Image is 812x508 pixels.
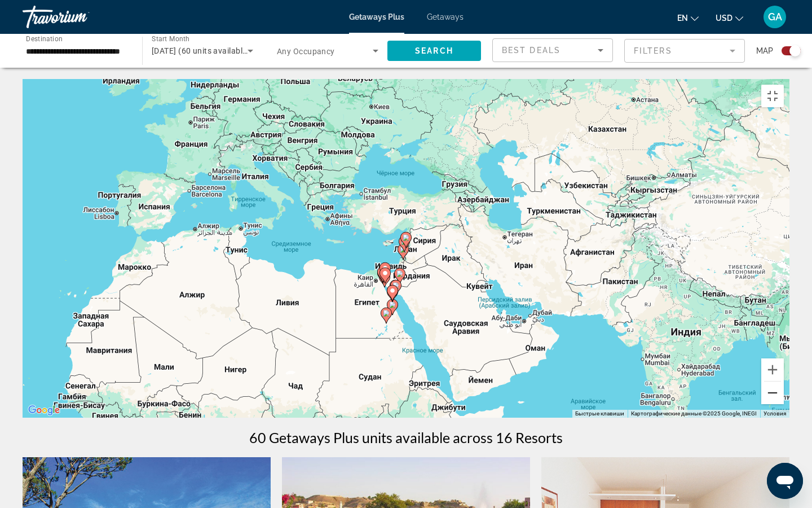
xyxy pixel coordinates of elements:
span: en [677,14,688,23]
a: Условия (ссылка откроется в новой вкладке) [764,410,786,417]
button: Change currency [716,10,743,26]
iframe: Кнопка запуска окна обмена сообщениями [767,463,803,499]
a: Getaways Plus [349,12,404,21]
span: [DATE] (60 units available) [152,46,250,55]
button: Уменьшить [761,382,784,404]
button: Filter [624,38,745,63]
button: Увеличить [761,358,784,381]
a: Getaways [427,12,464,21]
button: User Menu [760,5,789,29]
span: Any Occupancy [277,47,335,56]
span: Best Deals [502,46,561,55]
img: Google [25,403,63,418]
button: Включить полноэкранный режим [761,85,784,107]
button: Search [387,41,481,61]
h1: 60 Getaways Plus units available across 16 Resorts [249,429,563,446]
a: Travorium [23,2,135,32]
span: Start Month [152,35,189,43]
span: Map [756,43,773,59]
button: Быстрые клавиши [575,410,624,418]
button: Change language [677,10,699,26]
a: Открыть эту область в Google Картах (в новом окне) [25,403,63,418]
span: Картографические данные ©2025 Google, INEGI [631,410,757,417]
mat-select: Sort by [502,43,603,57]
span: Search [415,46,453,55]
span: USD [716,14,732,23]
span: GA [768,11,782,23]
span: Destination [26,34,63,42]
